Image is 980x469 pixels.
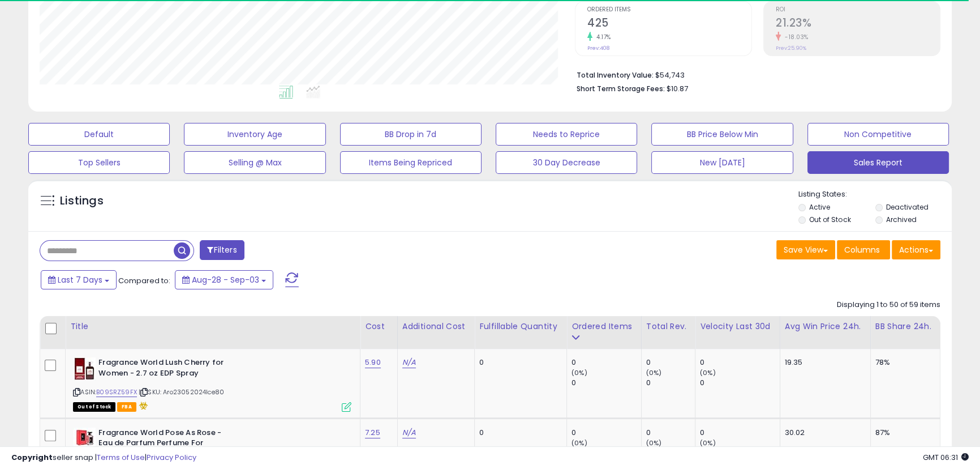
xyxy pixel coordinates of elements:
a: N/A [402,427,416,438]
button: Items Being Repriced [340,151,482,174]
small: (0%) [700,368,716,377]
button: Needs to Reprice [496,123,637,146]
div: Ordered Items [571,321,637,332]
li: $54,743 [577,67,932,81]
div: Fulfillable Quantity [479,321,562,332]
div: Title [70,321,355,332]
div: 0 [646,378,695,388]
b: Short Term Storage Fees: [577,84,665,93]
div: 0 [700,357,779,368]
div: Total Rev. [646,321,691,332]
button: BB Price Below Min [651,123,793,146]
div: 0 [700,378,779,388]
span: All listings that are currently out of stock and unavailable for purchase on Amazon [73,402,115,412]
div: 0 [571,378,641,388]
div: ASIN: [73,357,351,411]
span: Columns [844,244,880,255]
label: Out of Stock [809,215,850,224]
h2: 21.23% [776,16,940,32]
div: seller snap | | [11,453,196,463]
div: 30.02 [785,428,862,438]
b: Fragrance World Pose As Rose - Eau de Parfum Perfume For Women, 100ml [98,428,236,462]
a: 7.25 [365,427,380,438]
small: Prev: 25.90% [776,45,806,52]
p: Listing States: [798,189,952,200]
div: Cost [365,321,393,332]
div: Velocity Last 30d [700,321,775,332]
span: | SKU: Aro23052024lce80 [139,387,224,396]
button: Columns [837,240,890,259]
div: 19.35 [785,357,862,368]
button: Last 7 Days [41,270,117,289]
span: $10.87 [667,83,688,94]
a: Terms of Use [97,452,145,463]
span: FBA [117,402,136,412]
div: 0 [479,428,558,438]
label: Deactivated [886,202,929,212]
span: Aug-28 - Sep-03 [192,274,259,285]
div: 0 [571,357,641,368]
div: 0 [646,357,695,368]
a: 5.90 [365,357,381,368]
label: Archived [886,215,917,224]
button: New [DATE] [651,151,793,174]
button: Sales Report [807,151,949,174]
div: 0 [571,428,641,438]
button: 30 Day Decrease [496,151,637,174]
small: Prev: 408 [587,45,609,52]
b: Total Inventory Value: [577,70,654,80]
a: N/A [402,357,416,368]
small: -18.03% [781,33,809,41]
span: ROI [776,7,940,13]
span: Ordered Items [587,7,751,13]
a: B09SRZ59FX [96,387,137,397]
button: Top Sellers [28,151,170,174]
button: Inventory Age [184,123,325,146]
div: 0 [479,357,558,368]
i: hazardous material [136,402,148,410]
span: Compared to: [118,275,170,286]
h5: Listings [60,193,104,209]
div: Avg Win Price 24h. [785,321,866,332]
div: BB Share 24h. [875,321,935,332]
div: 87% [875,428,931,438]
div: Displaying 1 to 50 of 59 items [837,300,940,310]
div: 0 [700,428,779,438]
button: Save View [776,240,835,259]
button: Default [28,123,170,146]
small: (0%) [646,368,662,377]
span: 2025-09-11 06:31 GMT [923,452,969,463]
button: Non Competitive [807,123,949,146]
img: 41MDUX-3VDL._SL40_.jpg [73,357,96,380]
small: 4.17% [592,33,611,41]
strong: Copyright [11,452,53,463]
button: Aug-28 - Sep-03 [175,270,273,289]
small: (0%) [571,368,587,377]
div: 0 [646,428,695,438]
div: 78% [875,357,931,368]
button: Actions [892,240,940,259]
a: Privacy Policy [147,452,196,463]
button: BB Drop in 7d [340,123,482,146]
div: Additional Cost [402,321,470,332]
button: Filters [200,240,244,260]
b: Fragrance World Lush Cherry for Women - 2.7 oz EDP Spray [98,357,236,381]
button: Selling @ Max [184,151,325,174]
h2: 425 [587,16,751,32]
span: Last 7 Days [58,274,102,285]
label: Active [809,202,830,212]
img: 41WdYFiulRL._SL40_.jpg [73,428,96,448]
